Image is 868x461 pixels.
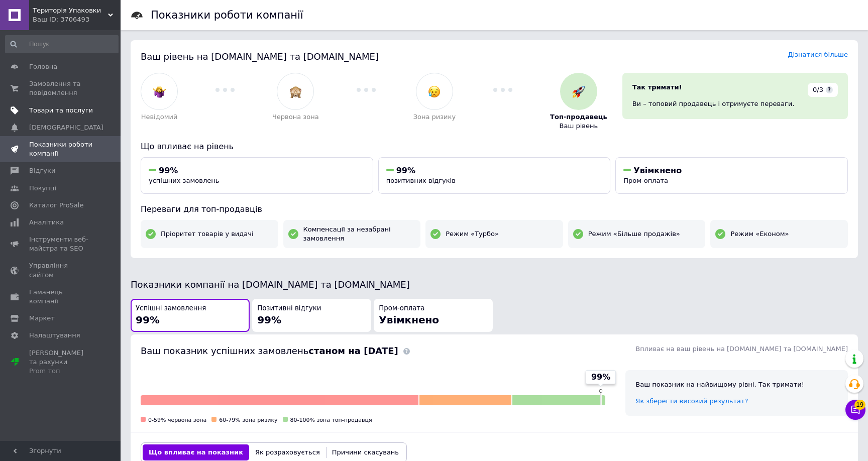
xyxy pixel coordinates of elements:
[141,204,262,214] span: Переваги для топ-продавців
[591,372,610,383] span: 99%
[386,177,456,184] span: позитивних відгуків
[29,349,93,376] span: [PERSON_NAME] та рахунки
[29,184,56,193] span: Покупці
[29,79,93,97] span: Замовлення та повідомлення
[635,345,848,353] span: Впливає на ваш рівень на [DOMAIN_NAME] та [DOMAIN_NAME]
[141,157,373,194] button: 99%успішних замовлень
[141,112,178,122] span: Невідомий
[5,35,119,53] input: Пошук
[131,299,250,332] button: Успішні замовлення99%
[272,112,319,122] span: Червона зона
[446,229,499,239] span: Режим «Турбо»
[396,166,415,175] span: 99%
[788,51,848,58] a: Дізнатися більше
[149,177,219,184] span: успішних замовлень
[29,201,83,210] span: Каталог ProSale
[635,380,838,389] div: Ваш показник на найвищому рівні. Так тримати!
[141,142,234,151] span: Що впливає на рівень
[826,86,833,93] span: ?
[290,417,372,423] span: 80-100% зона топ-продавця
[289,85,302,98] img: :see_no_evil:
[635,397,748,405] a: Як зберегти високий результат?
[161,229,254,239] span: Пріоритет товарів у видачі
[560,122,598,131] span: Ваш рівень
[249,444,326,460] button: Як розраховується
[29,140,93,158] span: Показники роботи компанії
[632,83,682,91] span: Так тримати!
[572,85,585,98] img: :rocket:
[136,314,160,326] span: 99%
[257,304,321,313] span: Позитивні відгуки
[379,304,424,313] span: Пром-оплата
[151,9,303,21] h1: Показники роботи компанії
[141,51,379,62] span: Ваш рівень на [DOMAIN_NAME] та [DOMAIN_NAME]
[29,218,64,227] span: Аналітика
[633,166,682,175] span: Увімкнено
[29,314,55,323] span: Маркет
[413,112,456,122] span: Зона ризику
[141,345,398,356] span: Ваш показник успішних замовлень
[588,229,680,239] span: Режим «Більше продажів»
[550,112,607,122] span: Топ-продавець
[615,157,848,194] button: УвімкненоПром-оплата
[148,417,206,423] span: 0-59% червона зона
[143,444,249,460] button: Що впливає на показник
[29,62,57,71] span: Головна
[29,123,103,132] span: [DEMOGRAPHIC_DATA]
[33,6,108,15] span: Територія Упаковки
[29,261,93,279] span: Управління сайтом
[29,367,93,376] div: Prom топ
[632,99,838,108] div: Ви – топовий продавець і отримуєте переваги.
[623,177,668,184] span: Пром-оплата
[428,85,441,98] img: :disappointed_relieved:
[29,288,93,306] span: Гаманець компанії
[131,279,410,290] span: Показники компанії на [DOMAIN_NAME] та [DOMAIN_NAME]
[854,400,865,410] span: 19
[326,444,405,460] button: Причини скасувань
[159,166,178,175] span: 99%
[808,83,838,97] div: 0/3
[153,85,166,98] img: :woman-shrugging:
[136,304,206,313] span: Успішні замовлення
[29,166,55,175] span: Відгуки
[378,157,611,194] button: 99%позитивних відгуків
[29,106,93,115] span: Товари та послуги
[379,314,439,326] span: Увімкнено
[29,235,93,253] span: Інструменти веб-майстра та SEO
[374,299,493,332] button: Пром-оплатаУвімкнено
[730,229,789,239] span: Режим «Економ»
[257,314,281,326] span: 99%
[219,417,277,423] span: 60-79% зона ризику
[303,225,416,243] span: Компенсації за незабрані замовлення
[29,331,80,340] span: Налаштування
[33,15,121,24] div: Ваш ID: 3706493
[308,345,398,356] b: станом на [DATE]
[252,299,371,332] button: Позитивні відгуки99%
[845,400,865,420] button: Чат з покупцем19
